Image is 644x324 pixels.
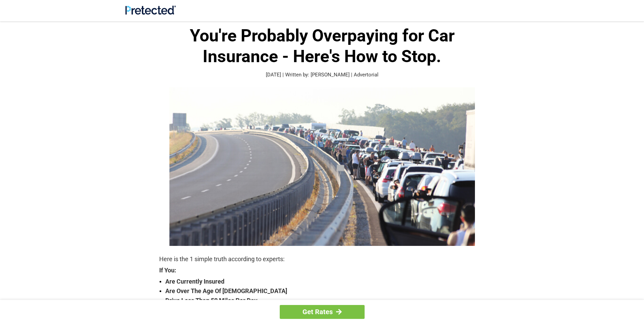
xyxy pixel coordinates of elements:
img: Site Logo [125,5,176,15]
p: [DATE] | Written by: [PERSON_NAME] | Advertorial [159,71,485,79]
strong: If You: [159,267,485,273]
strong: Are Currently Insured [165,277,485,286]
a: Site Logo [125,10,176,16]
strong: Are Over The Age Of [DEMOGRAPHIC_DATA] [165,286,485,296]
h1: You're Probably Overpaying for Car Insurance - Here's How to Stop. [159,25,485,67]
p: Here is the 1 simple truth according to experts: [159,254,485,264]
strong: Drive Less Than 50 Miles Per Day [165,296,485,305]
a: Get Rates [280,305,365,319]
